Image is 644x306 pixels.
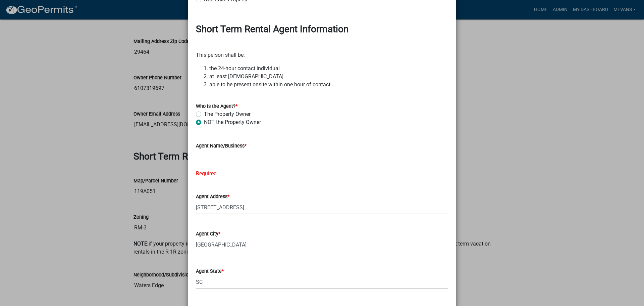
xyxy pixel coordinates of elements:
label: Agent Name/Business [196,144,247,148]
div: Required [196,170,448,178]
p: This person shall be: [196,51,448,59]
li: the 24-hour contact individual [209,64,448,73]
label: The Property Owner [204,110,251,118]
li: at least [DEMOGRAPHIC_DATA] [209,73,448,81]
label: NOT the Property Owner [204,118,261,126]
strong: Short Term Rental Agent Information [196,24,348,35]
li: able to be present onsite within one hour of contact [209,81,448,89]
label: Agent City [196,232,220,236]
label: Agent Address [196,194,229,199]
label: Agent State [196,269,224,274]
label: Who is the Agent? [196,104,237,109]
